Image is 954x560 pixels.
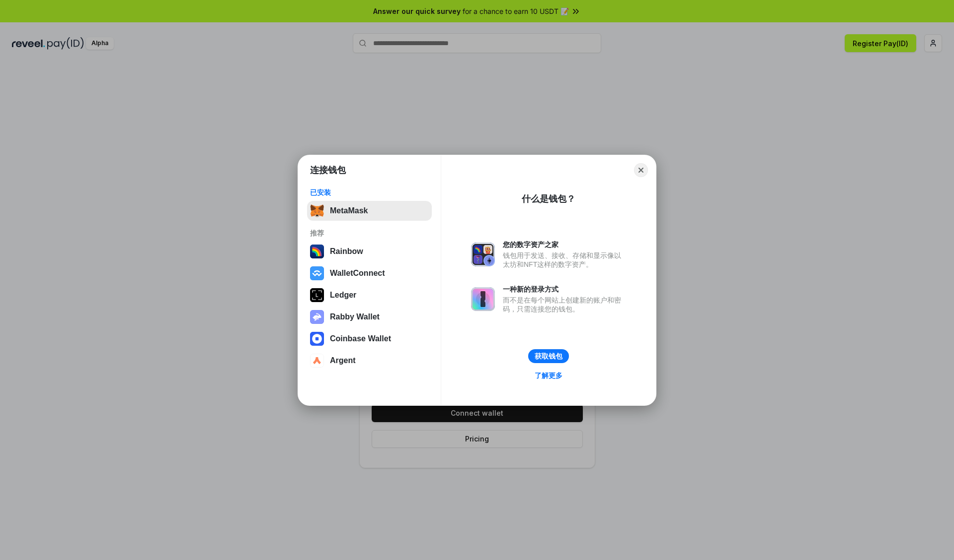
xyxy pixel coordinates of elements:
[535,352,562,361] div: 获取钱包
[310,310,324,324] img: svg+xml,%3Csvg%20xmlns%3D%22http%3A%2F%2Fwww.w3.org%2F2000%2Fsvg%22%20fill%3D%22none%22%20viewBox...
[307,307,432,327] button: Rabby Wallet
[330,269,385,278] div: WalletConnect
[307,285,432,305] button: Ledger
[310,266,324,280] img: svg+xml,%3Csvg%20width%3D%2228%22%20height%3D%2228%22%20viewBox%3D%220%200%2028%2028%22%20fill%3D...
[503,240,626,249] div: 您的数字资产之家
[522,193,575,205] div: 什么是钱包？
[528,349,569,363] button: 获取钱包
[330,356,356,365] div: Argent
[310,204,324,218] img: svg+xml,%3Csvg%20fill%3D%22none%22%20height%3D%2233%22%20viewBox%3D%220%200%2035%2033%22%20width%...
[471,243,495,266] img: svg+xml,%3Csvg%20xmlns%3D%22http%3A%2F%2Fwww.w3.org%2F2000%2Fsvg%22%20fill%3D%22none%22%20viewBox...
[330,291,356,300] div: Ledger
[535,371,562,380] div: 了解更多
[307,242,432,261] button: Rainbow
[307,351,432,371] button: Argent
[471,287,495,311] img: svg+xml,%3Csvg%20xmlns%3D%22http%3A%2F%2Fwww.w3.org%2F2000%2Fsvg%22%20fill%3D%22none%22%20viewBox...
[330,312,380,321] div: Rabby Wallet
[310,288,324,302] img: svg+xml,%3Csvg%20xmlns%3D%22http%3A%2F%2Fwww.w3.org%2F2000%2Fsvg%22%20width%3D%2228%22%20height%3...
[503,285,626,294] div: 一种新的登录方式
[310,245,324,258] img: svg+xml,%3Csvg%20width%3D%22120%22%20height%3D%22120%22%20viewBox%3D%220%200%20120%20120%22%20fil...
[330,334,391,343] div: Coinbase Wallet
[310,164,346,176] h1: 连接钱包
[307,201,432,221] button: MetaMask
[307,263,432,283] button: WalletConnect
[330,206,368,215] div: MetaMask
[330,247,363,256] div: Rainbow
[503,251,626,269] div: 钱包用于发送、接收、存储和显示像以太坊和NFT这样的数字资产。
[634,163,648,177] button: Close
[310,354,324,368] img: svg+xml,%3Csvg%20width%3D%2228%22%20height%3D%2228%22%20viewBox%3D%220%200%2028%2028%22%20fill%3D...
[307,329,432,349] button: Coinbase Wallet
[310,229,429,238] div: 推荐
[503,296,626,313] div: 而不是在每个网站上创建新的账户和密码，只需连接您的钱包。
[529,369,568,382] a: 了解更多
[310,188,429,197] div: 已安装
[310,332,324,346] img: svg+xml,%3Csvg%20width%3D%2228%22%20height%3D%2228%22%20viewBox%3D%220%200%2028%2028%22%20fill%3D...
